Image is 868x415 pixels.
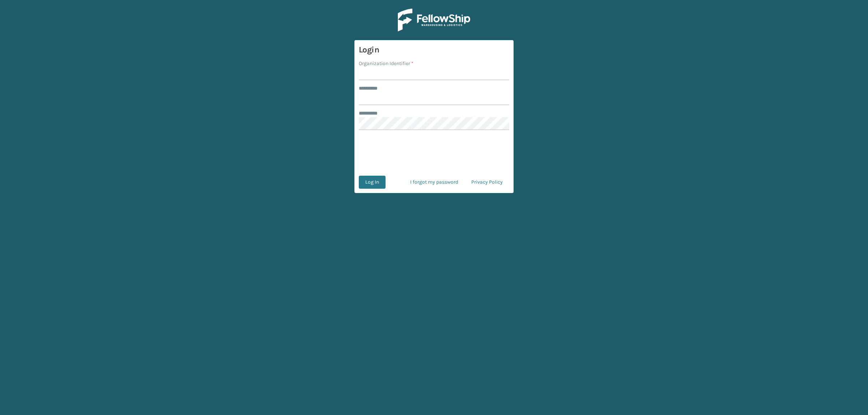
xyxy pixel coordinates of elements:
label: Organization Identifier [359,60,413,67]
img: Logo [398,9,470,31]
a: I forgot my password [404,176,465,189]
iframe: reCAPTCHA [379,139,489,167]
a: Privacy Policy [465,176,509,189]
button: Log In [359,176,386,189]
h3: Login [359,44,509,55]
